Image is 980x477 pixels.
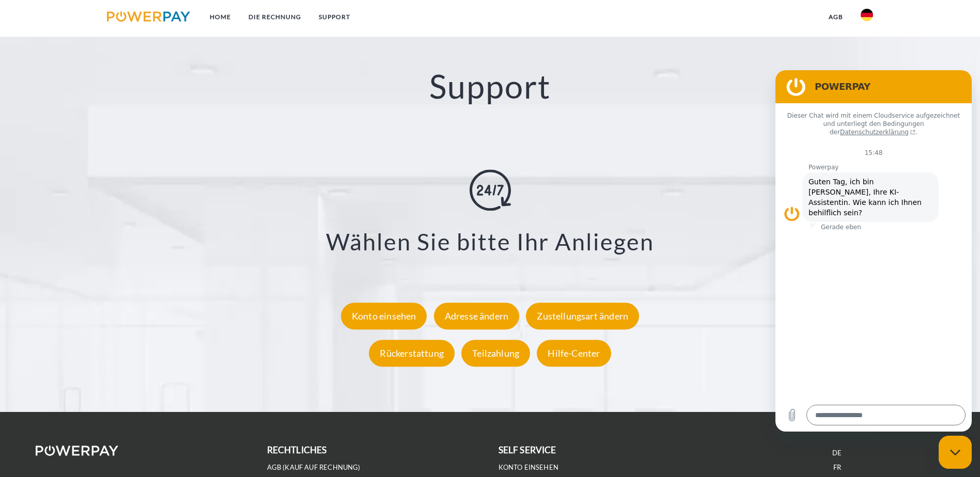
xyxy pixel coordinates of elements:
b: self service [499,444,556,455]
div: Konto einsehen [341,303,427,329]
a: SUPPORT [310,8,359,26]
div: Teilzahlung [461,340,530,367]
a: Zustellungsart ändern [523,310,642,322]
iframe: Schaltfläche zum Öffnen des Messaging-Fensters; Konversation läuft [939,436,972,469]
div: Zustellungsart ändern [526,303,639,329]
div: Adresse ändern [434,303,520,329]
img: logo-powerpay-white.svg [36,446,119,456]
iframe: Messaging-Fenster [775,70,972,432]
a: agb [820,8,852,26]
a: DE [832,449,842,457]
div: Rückerstattung [369,340,455,367]
h2: Support [49,66,931,107]
img: de [861,9,873,21]
a: Home [201,8,240,26]
a: Teilzahlung [459,347,533,359]
a: Konto einsehen [338,310,430,322]
b: rechtliches [267,444,327,455]
a: Adresse ändern [431,310,522,322]
a: Hilfe-Center [534,347,613,359]
h3: Wählen Sie bitte Ihr Anliegen [62,228,918,257]
a: Rückerstattung [366,347,457,359]
a: DIE RECHNUNG [240,8,310,26]
a: FR [833,463,841,472]
a: AGB (Kauf auf Rechnung) [267,463,361,472]
a: Konto einsehen [499,463,559,472]
img: logo-powerpay.svg [107,11,190,22]
img: online-shopping.svg [470,170,511,211]
div: Hilfe-Center [537,340,611,367]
